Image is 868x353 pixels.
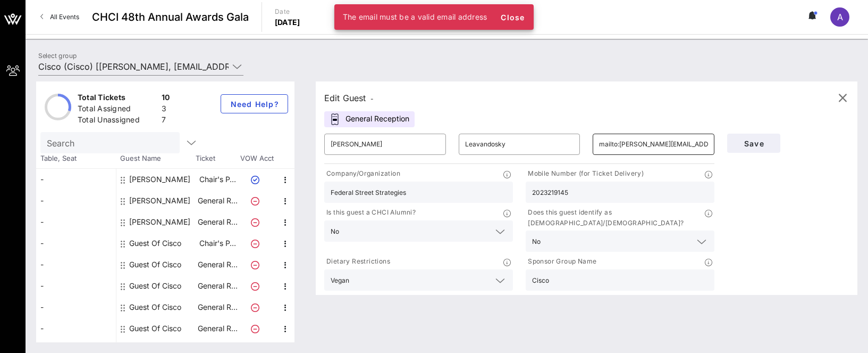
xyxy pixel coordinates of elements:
[78,92,157,105] div: Total Tickets
[129,190,190,211] div: Indhira Mojica
[36,169,116,190] div: -
[526,256,596,267] p: Sponsor Group Name
[324,220,513,242] div: No
[78,114,157,128] div: Total Unassigned
[500,13,525,22] span: Close
[50,13,79,21] span: All Events
[36,153,116,164] span: Table, Seat
[275,6,300,17] p: Date
[370,95,374,103] span: -
[196,211,239,233] p: General R…
[238,153,275,164] span: VOW Acct
[331,277,349,284] div: Vegan
[129,318,181,339] div: Guest Of Cisco
[526,231,714,252] div: No
[36,254,116,275] div: -
[129,275,181,297] div: Guest Of Cisco
[36,190,116,211] div: -
[837,12,843,22] span: A
[532,238,541,245] div: No
[129,233,181,254] div: Guest Of Cisco
[736,139,772,148] span: Save
[129,297,181,318] div: Guest Of Cisco
[116,153,196,164] span: Guest Name
[162,103,170,117] div: 3
[92,9,249,25] span: CHCI 48th Annual Awards Gala
[162,114,170,128] div: 7
[162,92,170,105] div: 10
[196,169,239,190] p: Chair's P…
[324,91,374,105] div: Edit Guest
[129,211,190,233] div: Marcus Frias
[36,233,116,254] div: -
[78,103,157,117] div: Total Assigned
[196,318,239,339] p: General R…
[465,136,574,153] input: Last Name*
[129,254,181,275] div: Guest Of Cisco
[196,190,239,211] p: General R…
[196,233,239,254] p: Chair's P…
[38,52,77,60] label: Select group
[36,297,116,318] div: -
[221,94,288,113] button: Need Help?
[324,256,390,267] p: Dietary Restrictions
[331,136,440,153] input: First Name*
[230,100,279,109] span: Need Help?
[34,9,86,26] a: All Events
[36,211,116,233] div: -
[324,168,400,179] p: Company/Organization
[599,136,708,153] input: Email*
[196,153,238,164] span: Ticket
[830,7,849,27] div: A
[36,318,116,339] div: -
[526,207,705,228] p: Does this guest identify as [DEMOGRAPHIC_DATA]/[DEMOGRAPHIC_DATA]?
[196,254,239,275] p: General R…
[331,228,339,235] div: No
[526,168,644,179] p: Mobile Number (for Ticket Delivery)
[196,275,239,297] p: General R…
[275,17,300,28] p: [DATE]
[727,134,780,153] button: Save
[129,169,190,190] div: Alyson Sincavage
[324,111,415,127] div: General Reception
[324,207,416,218] p: Is this guest a CHCI Alumni?
[343,12,487,21] span: The email must be a valid email address
[495,7,529,27] button: Close
[196,297,239,318] p: General R…
[36,275,116,297] div: -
